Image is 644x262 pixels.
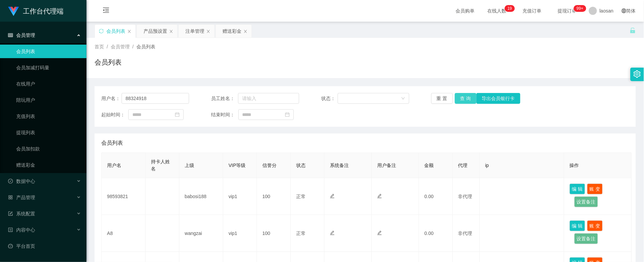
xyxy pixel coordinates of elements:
span: 非代理 [458,194,472,199]
td: 0.00 [419,178,453,215]
i: 图标: appstore-o [8,195,13,200]
button: 设置备注 [574,233,598,244]
span: ip [485,163,489,168]
span: 首页 [95,44,104,49]
a: 陪玩用户 [16,93,81,107]
span: 代理 [458,163,468,168]
td: 100 [257,215,291,252]
i: 图标: calendar [285,112,290,117]
span: 状态： [321,95,338,102]
span: 正常 [296,231,306,236]
a: 会员加扣款 [16,142,81,156]
span: 操作 [570,163,579,168]
a: 赠送彩金 [16,158,81,172]
i: 图标: menu-fold [95,0,118,22]
i: 图标: down [401,96,405,101]
span: 非代理 [458,231,472,236]
i: 图标: edit [377,194,382,198]
td: 0.00 [419,215,453,252]
td: wangzai [179,215,223,252]
button: 账 变 [587,184,603,194]
i: 图标: edit [330,194,335,198]
a: 会员列表 [16,45,81,58]
button: 查 询 [455,93,476,104]
span: 状态 [296,163,306,168]
input: 请输入 [122,93,189,104]
span: 上级 [185,163,194,168]
i: 图标: close [169,29,173,33]
span: 持卡人姓名 [151,159,170,171]
i: 图标: edit [330,231,335,235]
i: 图标: profile [8,228,13,232]
i: 图标: setting [634,70,641,78]
span: 充值订单 [519,8,545,13]
i: 图标: sync [99,29,104,33]
span: / [132,44,134,49]
span: 内容中心 [8,227,35,233]
td: A8 [102,215,146,252]
a: 图标: dashboard平台首页 [8,239,81,253]
span: 会员列表 [101,139,123,147]
span: 金额 [424,163,434,168]
i: 图标: calendar [175,112,180,117]
i: 图标: close [243,29,248,33]
p: 1 [508,5,510,12]
sup: 19 [505,5,515,12]
span: 用户名： [101,95,122,102]
i: 图标: unlock [630,27,636,33]
span: 会员管理 [111,44,130,49]
h1: 工作台代理端 [23,0,63,22]
div: 产品预设置 [144,25,167,38]
span: 提现订单 [555,8,580,13]
i: 图标: table [8,33,13,38]
sup: 1025 [574,5,586,12]
span: 在线人数 [484,8,510,13]
a: 提现列表 [16,126,81,139]
span: 用户名 [107,163,121,168]
a: 会员加减打码量 [16,61,81,74]
span: 系统备注 [330,163,349,168]
div: 赠送彩金 [223,25,241,38]
button: 导出会员银行卡 [476,93,520,104]
td: vip1 [223,215,257,252]
i: 图标: close [206,29,210,33]
i: 图标: global [622,8,626,13]
h1: 会员列表 [95,57,122,67]
span: VIP等级 [229,163,246,168]
a: 工作台代理端 [8,8,63,14]
span: / [107,44,108,49]
button: 设置备注 [574,196,598,207]
span: 会员列表 [136,44,155,49]
div: 注单管理 [185,25,204,38]
p: 9 [510,5,512,12]
img: logo.9652507e.png [8,7,19,16]
button: 账 变 [587,220,603,231]
span: 用户备注 [377,163,396,168]
span: 产品管理 [8,195,35,200]
span: 信誉分 [262,163,277,168]
i: 图标: close [127,29,131,33]
td: 100 [257,178,291,215]
span: 正常 [296,194,306,199]
i: 图标: form [8,211,13,216]
span: 结束时间： [211,111,238,118]
span: 系统配置 [8,211,35,216]
i: 图标: check-circle-o [8,179,13,184]
button: 重 置 [431,93,453,104]
td: vip1 [223,178,257,215]
td: 98593821 [102,178,146,215]
span: 会员管理 [8,32,35,38]
td: babosi188 [179,178,223,215]
i: 图标: edit [377,231,382,235]
button: 编 辑 [570,184,585,194]
span: 数据中心 [8,178,35,184]
div: 会员列表 [106,25,125,38]
input: 请输入 [238,93,299,104]
span: 起始时间： [101,111,128,118]
span: 员工姓名： [211,95,238,102]
a: 在线用户 [16,77,81,91]
button: 编 辑 [570,220,585,231]
a: 充值列表 [16,110,81,123]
